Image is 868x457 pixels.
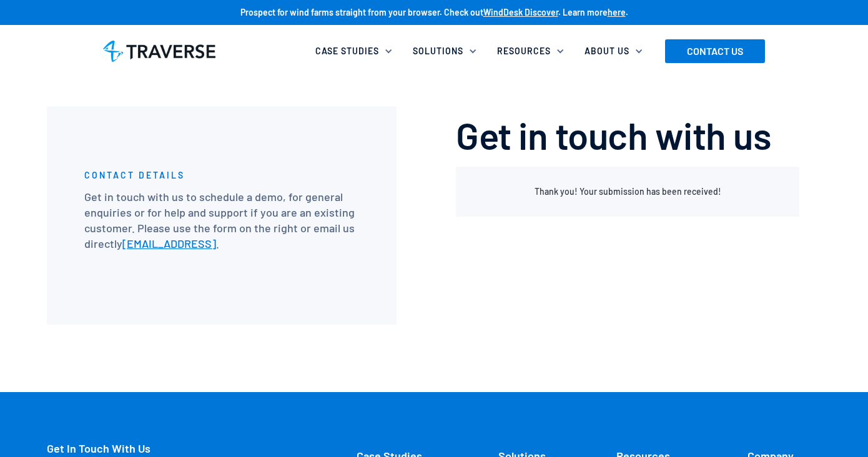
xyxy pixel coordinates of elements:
div: Solutions [413,45,463,57]
div: Case Studies [315,45,379,57]
div: About Us [577,37,656,65]
a: here [608,7,626,17]
div: Thank you! Your submission has been received! [468,185,787,198]
strong: Prospect for wind farms straight from your browser. Check out [240,7,483,17]
strong: . [626,7,628,17]
a: [EMAIL_ADDRESS] [122,237,216,250]
h1: Get in touch with us [456,112,771,157]
div: Contact success [456,167,799,217]
a: CONTACT US [665,39,765,63]
a: WindDesk Discover [483,7,558,17]
p: CONTACT DETAILS [84,169,185,182]
div: About Us [584,45,629,57]
div: Case Studies [308,37,405,65]
div: Resources [497,45,551,57]
p: Get in touch with us to schedule a demo, for general enquiries or for help and support if you are... [84,189,359,252]
div: Get In Touch With Us [47,442,259,455]
div: Solutions [405,37,490,65]
strong: . Learn more [558,7,608,17]
div: Resources [490,37,577,65]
